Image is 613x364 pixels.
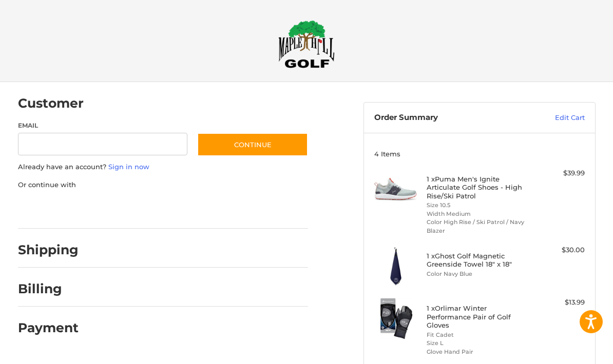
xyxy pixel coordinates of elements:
[374,113,518,123] h3: Order Summary
[427,201,529,210] li: Size 10.5
[427,210,529,218] li: Width Medium
[427,304,529,329] h4: 1 x Orlimar Winter Performance Pair of Golf Gloves
[374,150,585,158] h3: 4 Items
[18,121,187,130] label: Email
[18,162,309,172] p: Already have an account?
[532,297,585,308] div: $13.99
[197,133,308,156] button: Continue
[427,252,529,269] h4: 1 x Ghost Golf Magnetic Greenside Towel 18" x 18"
[102,200,179,218] iframe: PayPal-paylater
[18,95,84,111] h2: Customer
[18,180,309,190] p: Or continue with
[518,113,585,123] a: Edit Cart
[427,270,529,278] li: Color Navy Blue
[278,20,335,68] img: Maple Hill Golf
[18,281,78,297] h2: Billing
[427,218,529,235] li: Color High Rise / Ski Patrol / Navy Blazer
[427,331,529,339] li: Fit Cadet
[532,245,585,255] div: $30.00
[108,163,149,171] a: Sign in now
[14,200,91,218] iframe: PayPal-paypal
[427,175,529,200] h4: 1 x Puma Men's Ignite Articulate Golf Shoes - High Rise/Ski Patrol
[18,242,79,258] h2: Shipping
[18,320,79,336] h2: Payment
[532,168,585,178] div: $39.99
